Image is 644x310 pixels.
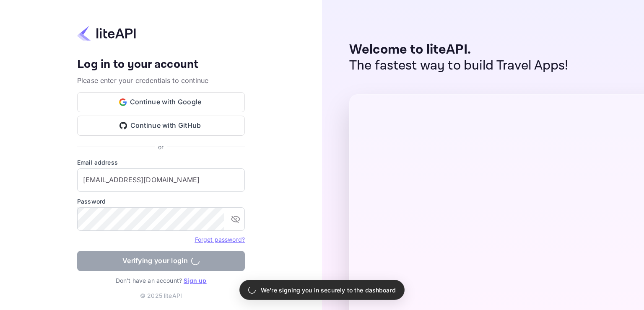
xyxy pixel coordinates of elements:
img: liteapi [77,25,136,41]
a: Forget password? [195,236,245,243]
a: Sign up [184,277,206,284]
p: Don't have an account? [77,276,245,285]
a: Forget password? [195,235,245,243]
p: or [158,142,164,151]
h4: Log in to your account [77,57,245,72]
button: Continue with Google [77,92,245,112]
p: © 2025 liteAPI [140,291,182,300]
button: Continue with GitHub [77,116,245,136]
p: The fastest way to build Travel Apps! [349,58,569,74]
p: Please enter your credentials to continue [77,75,245,85]
p: We're signing you in securely to the dashboard [261,286,396,294]
label: Email address [77,158,245,167]
label: Password [77,197,245,206]
button: toggle password visibility [227,211,244,227]
input: Enter your email address [77,168,245,192]
p: Welcome to liteAPI. [349,42,569,58]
